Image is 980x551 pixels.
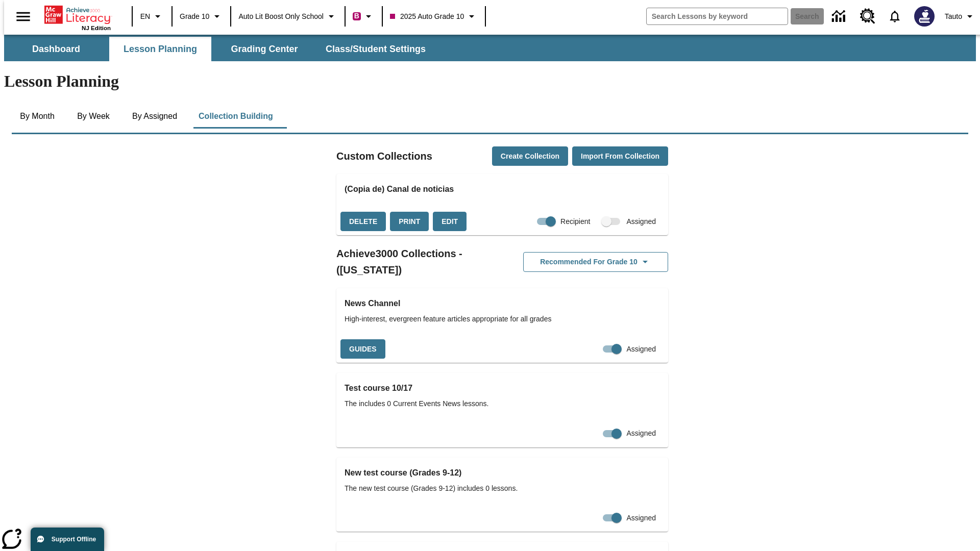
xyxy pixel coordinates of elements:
div: SubNavbar [4,37,435,61]
button: Grading Center [213,37,315,61]
span: 2025 Auto Grade 10 [390,11,464,22]
span: NJ Edition [82,25,111,31]
button: Recommended for Grade 10 [523,252,668,272]
button: Create Collection [492,146,568,166]
button: Collection Building [190,104,281,129]
h1: Lesson Planning [4,72,976,91]
span: High-interest, evergreen feature articles appropriate for all grades [345,314,660,324]
div: Home [44,4,111,31]
input: search field [647,8,788,24]
button: By Month [12,104,63,129]
button: Profile/Settings [941,7,980,26]
button: Class: 2025 Auto Grade 10, Select your class [386,7,482,26]
span: Tauto [945,11,962,22]
button: Open side menu [8,2,38,32]
span: Support Offline [52,536,96,543]
span: Auto Lit Boost only School [238,11,324,22]
h3: News Channel [345,296,660,311]
button: Guides [340,339,385,359]
button: Boost Class color is violet red. Change class color [349,7,379,26]
h2: Achieve3000 Collections - ([US_STATE]) [336,245,502,278]
span: The new test course (Grades 9-12) includes 0 lessons. [345,483,660,494]
a: Home [44,5,111,25]
button: Grade: Grade 10, Select a grade [176,7,227,26]
button: By Assigned [124,104,185,129]
img: Avatar [914,6,935,27]
button: Support Offline [31,528,104,551]
button: Import from Collection [572,146,668,166]
button: Dashboard [5,37,107,61]
span: Assigned [626,344,656,355]
button: Edit [433,212,467,232]
button: Print, will open in a new window [390,212,429,232]
span: Assigned [626,428,656,439]
span: Recipient [560,216,590,227]
a: Notifications [881,3,908,30]
a: Data Center [826,3,854,31]
span: EN [140,11,150,22]
span: Grade 10 [180,11,209,22]
button: Lesson Planning [109,37,211,61]
button: By Week [68,104,119,129]
button: Delete [340,212,386,232]
a: Resource Center, Will open in new tab [854,3,881,30]
button: School: Auto Lit Boost only School, Select your school [234,7,341,26]
span: Assigned [626,513,656,523]
div: SubNavbar [4,35,976,61]
h2: Custom Collections [336,148,432,164]
span: Assigned [626,216,656,227]
h3: (Copia de) Canal de noticias [345,182,660,196]
h3: New test course (Grades 9-12) [345,466,660,480]
h3: Test course 10/17 [345,381,660,395]
span: B [354,10,359,22]
button: Select a new avatar [908,3,941,30]
button: Language: EN, Select a language [136,7,168,26]
span: The includes 0 Current Events News lessons. [345,398,660,409]
button: Class/Student Settings [317,37,434,61]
